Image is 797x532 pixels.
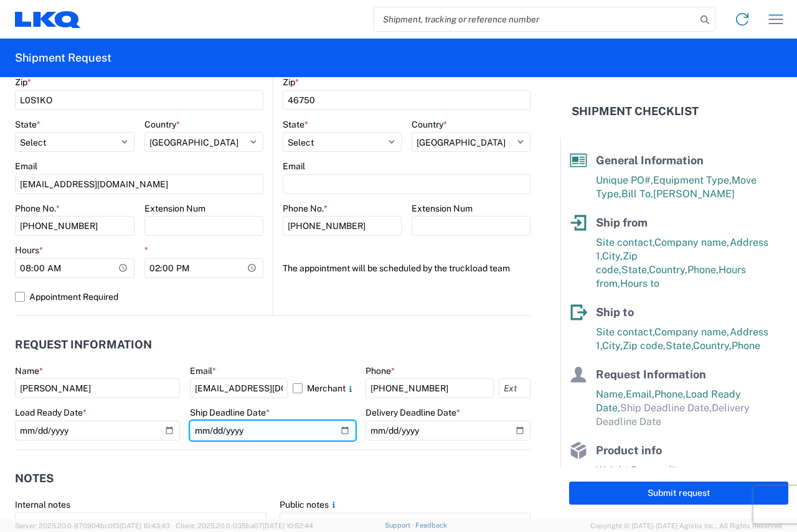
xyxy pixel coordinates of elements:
[365,365,395,376] label: Phone
[602,250,623,262] span: City,
[654,236,730,248] span: Company name,
[190,407,270,418] label: Ship Deadline Date
[596,236,654,248] span: Site contact,
[602,340,623,352] span: City,
[15,338,152,351] h2: Request Information
[283,203,328,214] label: Phone No.
[653,188,735,200] span: [PERSON_NAME]
[283,77,299,88] label: Zip
[596,368,706,381] span: Request Information
[120,522,170,530] span: [DATE] 10:43:43
[144,119,180,130] label: Country
[572,104,699,119] h2: Shipment Checklist
[176,522,313,530] span: Client: 2025.20.0-035ba07
[620,278,659,289] span: Hours to
[569,482,788,505] button: Submit request
[590,520,782,531] span: Copyright © [DATE]-[DATE] Agistix Inc., All Rights Reserved
[626,388,654,400] span: Email,
[15,365,43,376] label: Name
[365,407,460,418] label: Delivery Deadline Date
[374,7,696,31] input: Shipment, tracking or reference number
[596,326,654,338] span: Site contact,
[732,340,760,352] span: Phone
[621,264,649,276] span: State,
[649,264,687,276] span: Country,
[15,522,170,530] span: Server: 2025.20.0-970904bc0f3
[596,464,630,476] span: Weight,
[654,326,730,338] span: Company name,
[596,444,662,457] span: Product info
[263,522,313,530] span: [DATE] 10:52:44
[596,388,626,400] span: Name,
[15,119,40,130] label: State
[412,203,473,214] label: Extension Num
[596,154,704,167] span: General Information
[412,119,447,130] label: Country
[293,378,356,398] label: Merchant
[687,264,719,276] span: Phone,
[693,340,732,352] span: Country,
[630,464,684,476] span: Commodity
[15,77,31,88] label: Zip
[596,216,648,229] span: Ship from
[280,499,339,510] label: Public notes
[144,203,205,214] label: Extension Num
[415,521,447,529] a: Feedback
[596,306,634,319] span: Ship to
[15,245,43,256] label: Hours
[596,174,653,186] span: Unique PO#,
[15,287,263,307] label: Appointment Required
[15,407,87,418] label: Load Ready Date
[15,499,70,510] label: Internal notes
[283,161,305,172] label: Email
[623,340,666,352] span: Zip code,
[283,119,308,130] label: State
[190,365,216,376] label: Email
[385,521,416,529] a: Support
[653,174,732,186] span: Equipment Type,
[499,378,531,398] input: Ext
[15,50,111,65] h2: Shipment Request
[666,340,693,352] span: State,
[15,203,60,214] label: Phone No.
[620,402,712,414] span: Ship Deadline Date,
[621,188,653,200] span: Bill To,
[15,472,54,485] h2: Notes
[15,161,37,172] label: Email
[283,258,510,278] label: The appointment will be scheduled by the truckload team
[654,388,686,400] span: Phone,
